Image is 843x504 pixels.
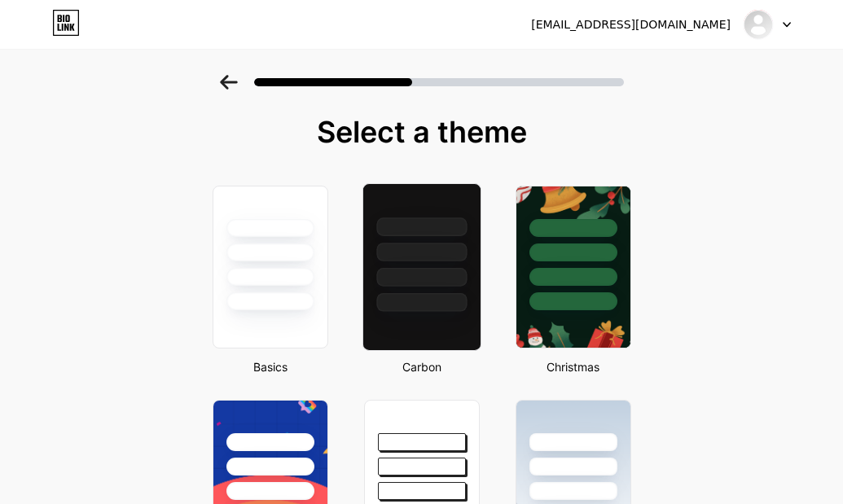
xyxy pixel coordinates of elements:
div: Christmas [511,358,636,375]
div: [EMAIL_ADDRESS][DOMAIN_NAME] [531,16,731,33]
div: Carbon [359,358,485,375]
div: Basics [208,358,333,375]
div: Select a theme [206,116,638,148]
img: ecostapler1 [743,9,774,40]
